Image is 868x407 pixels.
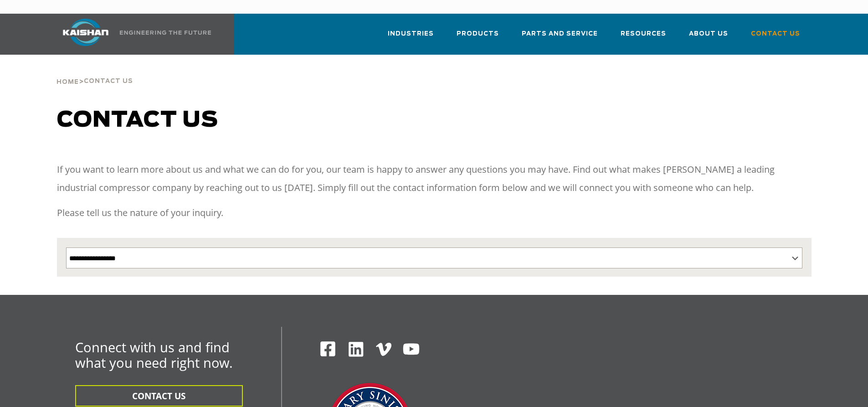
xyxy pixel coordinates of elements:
img: Engineering the future [120,31,211,35]
img: kaishan logo [51,19,120,46]
span: Contact us [57,109,218,131]
div: > [56,55,133,89]
span: Contact Us [751,29,800,39]
a: Home [56,77,79,86]
span: Parts and Service [522,29,598,39]
span: Industries [388,29,434,39]
a: Products [457,22,499,53]
a: Parts and Service [522,22,598,53]
img: Vimeo [376,343,391,356]
a: Resources [621,22,666,53]
p: If you want to learn more about us and what we can do for you, our team is happy to answer any qu... [57,160,812,197]
span: Home [56,79,79,85]
span: About Us [689,29,728,39]
button: CONTACT US [75,385,243,407]
a: Contact Us [751,22,800,53]
p: Please tell us the nature of your inquiry. [57,204,812,222]
a: Kaishan USA [51,14,213,55]
span: Resources [621,29,666,39]
img: Linkedin [347,340,365,358]
span: Connect with us and find what you need right now. [75,338,233,371]
span: Products [457,29,499,39]
img: Youtube [402,340,420,358]
a: About Us [689,22,728,53]
span: Contact Us [84,78,133,84]
a: Industries [388,22,434,53]
img: Facebook [319,340,336,357]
